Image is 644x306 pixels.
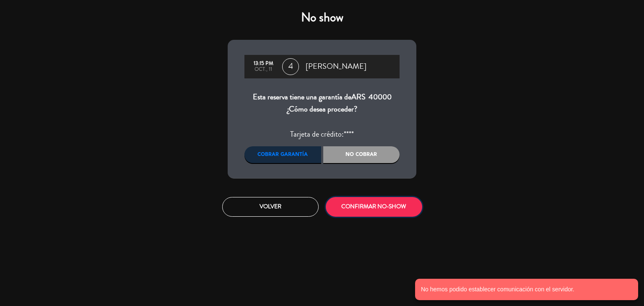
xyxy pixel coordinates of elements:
div: Esta reserva tiene una garantía de ¿Cómo desea proceder? [244,91,400,116]
div: Cobrar garantía [244,146,321,163]
notyf-toast: No hemos podido establecer comunicación con el servidor. [415,279,638,300]
button: Volver [222,197,319,217]
h4: No show [228,10,416,25]
div: oct., 11 [249,67,278,73]
div: 13:15 PM [249,61,278,67]
span: 40000 [369,91,392,102]
div: Tarjeta de crédito: [244,128,400,141]
span: ARS [351,91,366,102]
span: [PERSON_NAME] [306,60,366,73]
span: 4 [282,58,299,75]
button: CONFIRMAR NO-SHOW [326,197,422,217]
div: No cobrar [323,146,400,163]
